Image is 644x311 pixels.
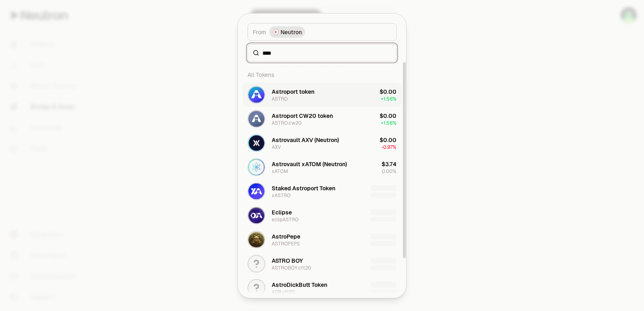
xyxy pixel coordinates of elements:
[272,216,299,222] div: eclipASTRO
[380,111,396,119] div: $0.00
[248,159,264,175] img: xATOM Logo
[380,136,396,144] div: $0.00
[281,28,302,36] span: Neutron
[243,107,401,131] button: ASTRO.cw20 LogoAstroport CW20 tokenASTRO.cw20$0.00+1.56%
[272,184,335,192] div: Staked Astroport Token
[380,87,396,95] div: $0.00
[272,280,327,288] div: AstroDickButt Token
[243,179,401,203] button: xASTRO LogoStaked Astroport TokenxASTRO
[381,119,396,126] span: + 1.56%
[273,29,278,34] img: Neutron Logo
[272,256,303,264] div: ASTRO BOY
[272,95,288,102] div: ASTRO
[253,28,266,36] span: From
[272,160,347,168] div: Astrovault xATOM (Neutron)
[243,155,401,179] button: xATOM LogoAstrovault xATOM (Neutron)xATOM$3.740.00%
[381,95,396,102] span: + 1.56%
[272,111,333,119] div: Astroport CW20 token
[272,119,301,126] div: ASTRO.cw20
[248,183,264,199] img: xASTRO Logo
[243,82,401,107] button: ASTRO LogoAstroport tokenASTRO$0.00+1.56%
[243,227,401,251] button: ASTROPEPE LogoAstroPepeASTROPEPE
[248,87,264,103] img: ASTRO Logo
[272,240,300,247] div: ASTROPEPE
[272,87,314,95] div: Astroport token
[243,131,401,155] button: AXV LogoAstrovault AXV (Neutron)AXV$0.00-0.97%
[243,276,401,300] button: AstroDickButt TokenADB.cft20
[272,136,339,144] div: Astrovault AXV (Neutron)
[272,288,295,295] div: ADB.cft20
[381,144,396,150] span: -0.97%
[272,264,311,271] div: ASTROBOY.cft20
[248,23,396,41] button: FromNeutron LogoNeutron
[382,160,396,168] div: $3.74
[272,144,281,150] div: AXV
[382,168,396,174] span: 0.00%
[272,208,292,216] div: Eclipse
[248,135,264,151] img: AXV Logo
[272,192,291,198] div: xASTRO
[272,232,300,240] div: AstroPepe
[243,251,401,276] button: ASTRO BOYASTROBOY.cft20
[243,66,401,82] div: All Tokens
[248,111,264,127] img: ASTRO.cw20 Logo
[243,203,401,227] button: eclipASTRO LogoEclipseeclipASTRO
[272,168,288,174] div: xATOM
[248,207,264,223] img: eclipASTRO Logo
[248,231,264,247] img: ASTROPEPE Logo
